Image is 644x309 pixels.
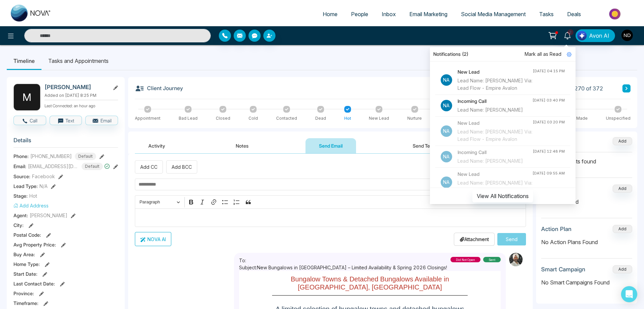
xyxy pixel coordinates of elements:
[613,137,632,145] button: Add
[591,6,640,22] img: Market-place.gif
[621,30,633,41] img: User Avatar
[532,8,560,21] a: Tasks
[179,115,198,121] div: Bad Lead
[559,29,576,41] a: 2
[45,84,107,90] h2: [PERSON_NAME]
[7,52,41,70] li: Timeline
[316,8,344,21] a: Home
[13,270,37,277] span: Start Date :
[541,278,632,286] p: No Smart Campaigns Found
[621,286,637,302] div: Open Intercom Messenger
[613,138,632,144] span: Add
[85,116,118,125] button: Email
[532,170,565,176] div: [DATE] 09:55 AM
[461,11,526,17] span: Social Media Management
[41,52,115,70] li: Tasks and Appointments
[28,163,79,170] span: [EMAIL_ADDRESS][DOMAIN_NAME]
[441,151,452,162] p: Na
[13,212,28,219] span: Agent:
[13,290,34,297] span: Province :
[166,160,197,173] button: Add BCC
[613,225,632,233] button: Add
[458,68,533,76] h4: New Lead
[460,236,489,243] p: Attachment
[458,77,533,92] div: Lead Name: [PERSON_NAME] Via: Lead Flow - Empire Avalon
[567,11,581,17] span: Deals
[305,138,356,153] button: Send Email
[32,173,55,180] span: Facebook
[560,8,588,21] a: Deals
[135,160,163,173] button: Add CC
[539,11,554,17] span: Tasks
[375,8,403,21] a: Inbox
[497,233,526,245] button: Send
[541,198,632,206] p: No deals found
[576,29,615,42] button: Avon AI
[430,47,576,62] div: Notifications (2)
[13,251,35,258] span: Buy Area :
[39,183,48,190] span: N/A
[137,197,183,207] button: Paragraph
[458,98,532,105] h4: Incoming Call
[239,264,447,271] p: Subject: New Bungalows in [GEOGRAPHIC_DATA] – Limited Availability & Spring 2026 Closings!
[458,106,532,114] div: Lead Name: [PERSON_NAME]
[369,115,389,121] div: New Lead
[454,8,532,21] a: Social Media Management
[13,84,40,111] div: M
[13,222,24,229] span: City :
[472,193,533,198] a: View All Notifications
[13,163,26,170] span: Email:
[441,100,452,111] p: Na
[399,138,447,153] button: Send Text
[222,138,262,153] button: Notes
[533,149,565,154] div: [DATE] 12:48 PM
[13,153,29,160] span: Phone:
[541,266,585,273] h3: Smart Campaign
[458,157,533,165] div: Lead Name: [PERSON_NAME]
[525,50,561,58] span: Mark all as Read
[276,115,297,121] div: Contacted
[75,153,96,160] span: Default
[541,226,572,232] h3: Action Plan
[409,11,447,17] span: Email Marketing
[30,153,72,160] span: [PHONE_NUMBER]
[13,137,118,147] h3: Details
[135,138,179,153] button: Activity
[13,202,49,209] button: Add Address
[50,116,82,125] button: Text
[13,241,56,248] span: Avg Property Price :
[135,208,526,227] div: Editor editing area: main
[403,8,454,21] a: Email Marketing
[29,192,37,199] span: Hot
[140,198,175,206] span: Paragraph
[13,173,30,180] span: Source:
[606,115,631,121] div: Unspecified
[315,115,326,121] div: Dead
[567,29,574,35] span: 2
[45,92,118,99] p: Added on [DATE] 8:25 PM
[533,68,565,74] div: [DATE] 04:15 PM
[483,257,501,262] div: sent
[577,31,587,40] img: Lead Flow
[441,74,452,86] p: Na
[13,116,46,125] button: Call
[458,179,532,194] div: Lead Name: [PERSON_NAME] Via: Lead Flow - Empire Avalon
[13,183,38,190] span: Lead Type:
[11,5,51,22] img: Nova CRM Logo
[441,125,452,137] p: Na
[441,177,452,188] p: Na
[613,185,632,193] button: Add
[135,232,171,246] button: NOVA AI
[344,8,375,21] a: People
[30,212,67,219] span: [PERSON_NAME]
[351,11,368,17] span: People
[532,98,565,103] div: [DATE] 03:40 PM
[472,190,533,202] button: View All Notifications
[509,253,523,266] img: Sender
[533,119,565,125] div: [DATE] 03:20 PM
[82,163,103,170] span: Default
[239,257,447,264] p: To:
[458,170,532,178] h4: New Lead
[541,152,632,165] p: No attachments found
[323,11,338,17] span: Home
